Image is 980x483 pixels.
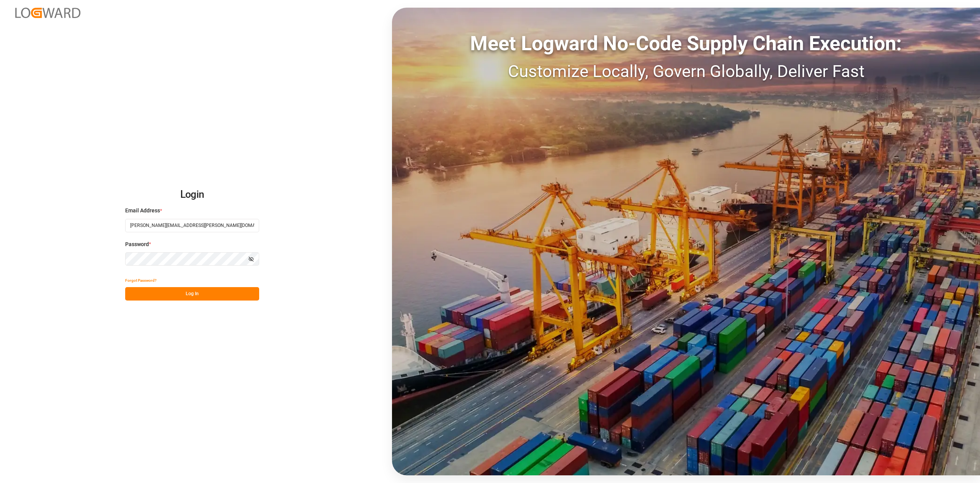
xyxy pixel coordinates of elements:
span: Email Address [125,207,160,215]
button: Log In [125,287,259,301]
input: Enter your email [125,219,259,232]
button: Forgot Password? [125,274,157,287]
div: Meet Logward No-Code Supply Chain Execution: [392,29,980,59]
span: Password [125,240,149,248]
h2: Login [125,182,259,207]
div: Customize Locally, Govern Globally, Deliver Fast [392,59,980,84]
img: Logward_new_orange.png [15,8,80,18]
